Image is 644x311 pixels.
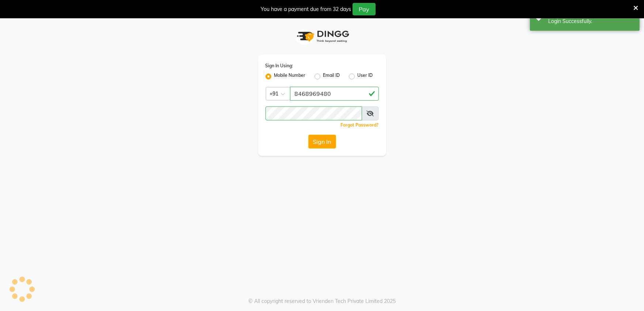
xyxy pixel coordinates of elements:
[548,18,634,25] div: Login Successfully.
[265,63,293,69] label: Sign In Using:
[274,72,306,81] label: Mobile Number
[323,72,340,81] label: Email ID
[358,72,373,81] label: User ID
[265,106,362,120] input: Username
[308,135,336,149] button: Sign In
[261,5,351,13] div: You have a payment due from 32 days
[353,3,376,15] button: Pay
[293,26,351,47] img: logo1.svg
[341,122,379,128] a: Forgot Password?
[290,87,379,101] input: Username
